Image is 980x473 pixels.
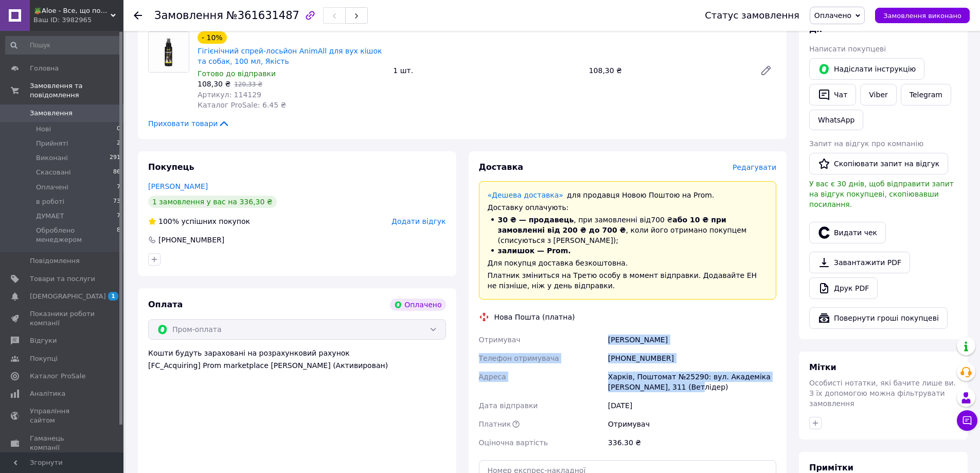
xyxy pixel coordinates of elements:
span: 86 [113,168,120,177]
div: Платник зміниться на Третю особу в момент відправки. Додавайте ЕН не пізніше, ніж у день відправки. [488,270,768,291]
span: Платник [479,420,511,428]
a: WhatsApp [809,110,863,130]
span: 1 [108,292,118,301]
span: в роботі [36,197,64,206]
span: 0 [117,125,120,134]
span: Прийняті [36,139,68,148]
div: Отримувач [606,415,778,433]
span: Адреса [479,373,506,381]
span: 108,30 ₴ [198,80,230,88]
div: 108,30 ₴ [585,63,752,78]
span: Скасовані [36,168,71,177]
div: Харків, Поштомат №25290: вул. Академіка [PERSON_NAME], 311 (Ветлідер) [606,367,778,396]
span: Дата відправки [479,401,538,410]
span: 291 [110,153,120,163]
div: [DATE] [606,396,778,415]
span: Управління сайтом [30,407,95,425]
a: Завантажити PDF [809,252,910,273]
div: Повернутися назад [134,10,142,21]
span: Каталог ProSale [30,372,85,381]
span: Оплачені [36,183,68,192]
span: Покупець [148,162,194,172]
div: Нова Пошта (платна) [492,312,578,322]
div: - 10% [198,31,227,44]
span: Примітки [809,463,853,472]
div: [PHONE_NUMBER] [606,349,778,367]
span: 2 [117,139,120,148]
span: №361631487 [226,9,299,22]
span: Запит на відгук про компанію [809,139,923,148]
span: Написати покупцеві [809,45,886,53]
span: Замовлення [154,9,223,22]
div: Для покупця доставка безкоштовна. [488,258,768,268]
a: Редагувати [756,60,776,81]
span: Замовлення [30,109,73,118]
div: [FC_Acquiring] Prom marketplace [PERSON_NAME] (Активирован) [148,360,446,371]
span: Відгуки [30,336,57,345]
a: Viber [860,84,896,106]
span: 7 [117,212,120,221]
span: Артикул: 114129 [198,91,261,99]
span: Оціночна вартість [479,439,548,447]
div: 336.30 ₴ [606,433,778,452]
span: Повідомлення [30,256,80,266]
span: Оплачено [814,11,851,20]
span: Доставка [479,162,524,172]
button: Чат з покупцем [957,410,977,431]
a: Гігієнічний спрей-лосьйон AnimAll для вух кішок та собак, 100 мл, Якість [198,47,382,65]
span: 100% [158,217,179,225]
span: 73 [113,197,120,206]
button: Скопіювати запит на відгук [809,153,948,174]
span: Мітки [809,362,836,372]
div: для продавця Новою Поштою на Prom. [488,190,768,200]
div: Кошти будуть зараховані на розрахунковий рахунок [148,348,446,371]
span: Готово до відправки [198,69,276,78]
span: Приховати товари [148,118,230,129]
span: Редагувати [733,163,776,171]
span: Гаманець компанії [30,434,95,452]
span: Головна [30,64,59,73]
span: Виконані [36,153,68,163]
span: Телефон отримувача [479,354,559,362]
span: У вас є 30 днів, щоб відправити запит на відгук покупцеві, скопіювавши посилання. [809,180,954,208]
span: Аналітика [30,389,65,398]
span: [DEMOGRAPHIC_DATA] [30,292,106,301]
div: [PHONE_NUMBER] [157,235,225,245]
span: ДУМАЕТ [36,212,64,221]
span: Оброблено менеджером [36,226,117,244]
span: 🪴Aloe - Все, що потрібно — в одному магазині! [33,6,111,15]
span: 120,33 ₴ [234,81,262,88]
button: Повернути гроші покупцеві [809,307,948,329]
button: Видати чек [809,222,886,243]
a: Друк PDF [809,277,878,299]
div: успішних покупок [148,216,250,226]
span: 30 ₴ — продавець [498,216,574,224]
span: залишок — Prom. [498,247,571,255]
img: Гігієнічний спрей-лосьйон AnimAll для вух кішок та собак, 100 мл, Якість [149,32,189,72]
button: Замовлення виконано [875,8,970,23]
div: [PERSON_NAME] [606,330,778,349]
div: Статус замовлення [705,10,799,21]
li: , при замовленні від 700 ₴ , коли його отримано покупцем (списуються з [PERSON_NAME]); [488,215,768,246]
div: Оплачено [390,299,446,311]
span: Додати відгук [391,217,446,225]
div: 1 замовлення у вас на 336,30 ₴ [148,196,277,208]
span: Особисті нотатки, які бачите лише ви. З їх допомогою можна фільтрувати замовлення [809,379,956,408]
div: 1 шт. [389,63,584,78]
a: «Дешева доставка» [488,191,563,199]
span: Показники роботи компанії [30,309,95,328]
span: Товари та послуги [30,274,95,284]
span: 7 [117,183,120,192]
span: 8 [117,226,120,244]
span: Каталог ProSale: 6.45 ₴ [198,101,286,109]
a: Telegram [901,84,951,106]
span: Замовлення виконано [883,12,961,20]
button: Чат [809,84,856,106]
span: Отримувач [479,336,521,344]
button: Надіслати інструкцію [809,58,924,80]
div: Доставку оплачують: [488,202,768,213]
span: Нові [36,125,51,134]
span: Замовлення та повідомлення [30,81,123,100]
div: Ваш ID: 3982965 [33,15,123,25]
input: Пошук [5,36,121,55]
